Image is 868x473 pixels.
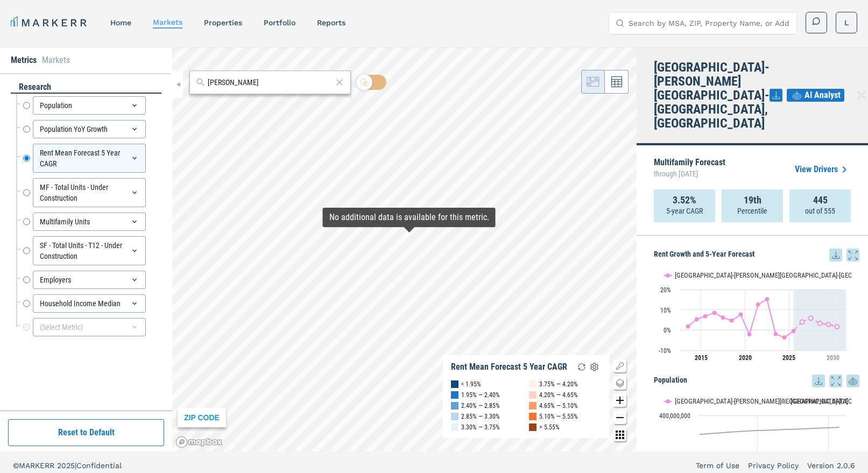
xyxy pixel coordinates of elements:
input: Search by MSA, ZIP, Property Name, or Address [629,12,790,34]
span: Confidential [76,461,122,470]
span: L [844,17,849,28]
button: Show Atlanta-Sandy Springs-Roswell, GA [664,271,768,279]
path: Wednesday, 28 Jun, 20:00, 3.27. Atlanta-Sandy Springs-Roswell, GA. [818,321,822,326]
path: Thursday, 28 Jun, 20:00, 2.76. Atlanta-Sandy Springs-Roswell, GA. [827,322,831,327]
text: 0% [664,327,671,334]
h5: Rent Growth and 5-Year Forecast [654,249,859,262]
path: Wednesday, 28 Jun, 20:00, 6.13. Atlanta-Sandy Springs-Roswell, GA. [721,315,725,320]
tspan: 2020 [739,354,752,362]
a: home [110,18,131,27]
path: Saturday, 28 Jun, 20:00, -0.5. Atlanta-Sandy Springs-Roswell, GA. [792,329,796,333]
strong: 19th [744,195,761,206]
div: 5.10% — 5.55% [539,411,578,422]
path: Friday, 28 Jun, 20:00, -3.65. Atlanta-Sandy Springs-Roswell, GA. [782,335,787,340]
a: properties [204,18,242,27]
div: < 1.95% [461,379,481,390]
svg: Interactive chart [654,262,851,369]
text: 10% [660,307,671,314]
li: Markets [42,54,70,67]
p: out of 555 [805,206,835,216]
div: 1.95% — 2.40% [461,390,500,400]
div: Employers [33,271,146,289]
button: Show/Hide Legend Map Button [613,359,626,372]
span: 2025 | [57,461,76,470]
path: Sunday, 28 Jun, 20:00, -2.11. Atlanta-Sandy Springs-Roswell, GA. [747,332,752,336]
h5: Population [654,375,859,387]
p: Percentile [737,206,767,216]
path: Tuesday, 28 Jun, 20:00, 8.54. Atlanta-Sandy Springs-Roswell, GA. [712,310,717,315]
text: [GEOGRAPHIC_DATA] [791,397,848,405]
h4: [GEOGRAPHIC_DATA]-[PERSON_NAME][GEOGRAPHIC_DATA]-[GEOGRAPHIC_DATA], [GEOGRAPHIC_DATA] [654,60,770,130]
a: Portfolio [264,18,295,27]
a: reports [317,18,345,27]
div: > 5.55% [539,422,560,433]
div: Population [33,96,146,115]
path: Friday, 28 Jun, 20:00, 7.67. Atlanta-Sandy Springs-Roswell, GA. [739,312,743,316]
tspan: 2015 [695,354,708,362]
li: Metrics [11,54,37,67]
canvas: Map [172,47,637,451]
a: Mapbox logo [175,436,223,448]
button: Zoom in map button [613,394,626,407]
a: markets [153,18,182,26]
g: Atlanta-Sandy Springs-Roswell, GA, line 2 of 2 with 5 data points. [800,316,839,329]
span: through [DATE] [654,167,725,181]
button: Zoom out map button [613,411,626,424]
div: Household Income Median [33,294,146,313]
button: AI Analyst [787,89,844,102]
div: 4.65% — 5.10% [539,400,578,411]
text: 20% [660,286,671,294]
a: View Drivers [795,163,851,176]
tspan: 2025 [782,354,795,362]
div: Rent Growth and 5-Year Forecast. Highcharts interactive chart. [654,262,859,369]
div: 3.75% — 4.20% [539,379,578,390]
button: Change style map button [613,377,626,390]
div: Multifamily Units [33,213,146,231]
div: SF - Total Units - T12 - Under Construction [33,236,146,265]
path: Wednesday, 28 Jun, 20:00, -2. Atlanta-Sandy Springs-Roswell, GA. [774,332,778,336]
span: MARKERR [19,461,57,470]
div: ZIP CODE [178,408,226,427]
path: Monday, 28 Jun, 20:00, 5.89. Atlanta-Sandy Springs-Roswell, GA. [809,316,813,320]
path: Friday, 28 Jun, 20:00, 1.75. Atlanta-Sandy Springs-Roswell, GA. [686,324,690,329]
div: 3.30% — 3.75% [461,422,500,433]
path: Thursday, 28 Jun, 20:00, 4.65. Atlanta-Sandy Springs-Roswell, GA. [730,319,734,323]
p: 5-year CAGR [666,206,703,216]
a: MARKERR [11,15,89,30]
div: Rent Mean Forecast 5 Year CAGR [451,362,567,372]
div: 2.85% — 3.30% [461,411,500,422]
div: Map Tooltip Content [329,212,489,223]
path: Sunday, 28 Jun, 20:00, 4.01. Atlanta-Sandy Springs-Roswell, GA. [800,320,805,324]
span: AI Analyst [805,89,841,102]
path: Sunday, 28 Jun, 20:00, 6.82. Atlanta-Sandy Springs-Roswell, GA. [703,314,708,318]
div: (Select Metric) [33,318,146,336]
img: Reload Legend [575,361,588,373]
p: Multifamily Forecast [654,158,725,181]
div: 2.40% — 2.85% [461,400,500,411]
div: 4.20% — 4.65% [539,390,578,400]
path: Tuesday, 28 Jun, 20:00, 15.25. Atlanta-Sandy Springs-Roswell, GA. [765,297,770,301]
path: Monday, 28 Jun, 20:00, 12.55. Atlanta-Sandy Springs-Roswell, GA. [756,302,760,307]
text: -10% [659,347,671,355]
div: Population YoY Growth [33,120,146,138]
div: MF - Total Units - Under Construction [33,178,146,207]
img: Settings [588,361,601,373]
div: Rent Mean Forecast 5 Year CAGR [33,144,146,173]
button: Other options map button [613,428,626,441]
strong: 445 [813,195,828,206]
input: Search by MSA or ZIP Code [208,77,333,88]
div: research [11,81,161,94]
span: © [13,461,19,470]
button: L [836,12,857,33]
tspan: 2030 [827,354,839,362]
a: Term of Use [696,460,739,471]
a: Version 2.0.6 [807,460,855,471]
path: Saturday, 28 Jun, 20:00, 5.27. Atlanta-Sandy Springs-Roswell, GA. [695,317,699,321]
strong: 3.52% [673,195,696,206]
path: Friday, 28 Jun, 20:00, 1.7. Atlanta-Sandy Springs-Roswell, GA. [835,324,839,329]
text: 400,000,000 [659,412,690,420]
a: Privacy Policy [748,460,799,471]
button: Reset to Default [8,419,164,446]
